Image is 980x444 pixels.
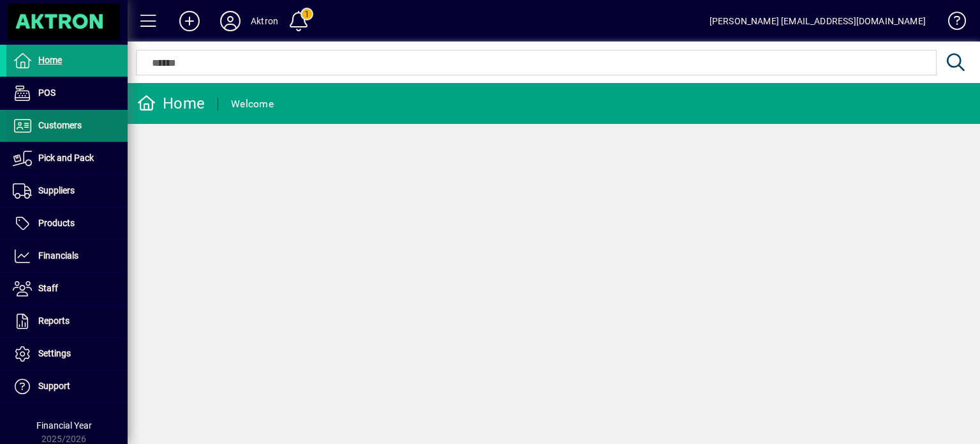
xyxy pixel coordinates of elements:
div: [PERSON_NAME] [EMAIL_ADDRESS][DOMAIN_NAME] [709,11,926,31]
a: Pick and Pack [6,142,128,174]
span: Reports [38,316,70,326]
span: Home [38,55,62,65]
a: Products [6,208,128,240]
div: Home [137,93,205,114]
span: Customers [38,120,82,130]
span: Suppliers [38,185,75,195]
a: Settings [6,338,128,370]
button: Profile [210,10,251,33]
span: Products [38,218,75,228]
span: Financials [38,250,78,261]
a: Support [6,371,128,402]
span: Settings [38,348,71,358]
span: Financial Year [36,420,92,431]
a: Suppliers [6,175,128,207]
a: Customers [6,110,128,142]
span: POS [38,88,56,98]
span: Pick and Pack [38,153,94,163]
a: Reports [6,305,128,337]
a: Knowledge Base [939,3,964,44]
a: Financials [6,240,128,272]
a: Staff [6,273,128,305]
div: Aktron [251,11,278,31]
span: Support [38,381,70,391]
a: POS [6,77,128,109]
div: Welcome [231,94,274,114]
span: Staff [38,283,58,293]
button: Add [169,10,210,33]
